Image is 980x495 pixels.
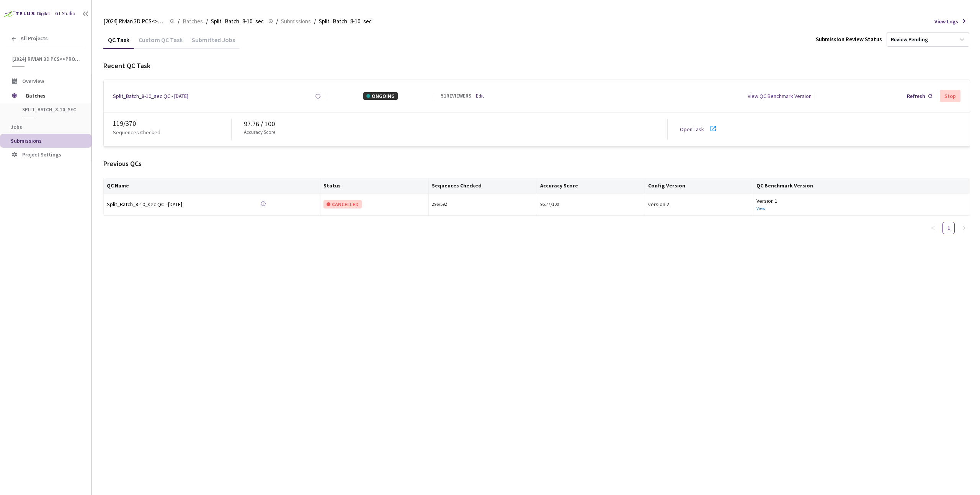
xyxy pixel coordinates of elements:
div: Stop [944,93,956,99]
div: Refresh [907,92,925,100]
span: left [931,226,936,230]
button: left [927,222,939,234]
span: [2024] Rivian 3D PCS<>Production [103,17,165,26]
li: / [178,17,180,26]
span: Split_Batch_8-10_sec [22,106,79,113]
a: Edit [476,93,484,100]
li: / [314,17,316,26]
li: Previous Page [927,222,939,234]
button: right [958,222,970,234]
p: Accuracy Score [244,129,275,136]
span: right [962,226,966,230]
th: Sequences Checked [429,178,537,194]
th: Accuracy Score [537,178,645,194]
span: Project Settings [22,151,61,158]
span: Overview [22,78,44,85]
th: QC Benchmark Version [753,178,970,194]
div: 95.77/100 [540,201,642,208]
span: Split_Batch_8-10_sec [211,17,264,26]
div: 51 REVIEWERS [441,93,471,100]
div: Submitted Jobs [187,36,240,49]
span: Submissions [281,17,311,26]
p: Sequences Checked [113,129,160,136]
div: Custom QC Task [134,36,187,49]
span: Jobs [11,124,22,130]
a: Split_Batch_8-10_sec QC - [DATE] [113,92,188,100]
span: View Logs [934,18,958,25]
a: Batches [181,17,204,25]
span: Batches [183,17,203,26]
li: 1 [942,222,955,234]
th: Config Version [645,178,753,194]
span: [2024] Rivian 3D PCS<>Production [12,56,81,62]
div: Recent QC Task [103,61,970,71]
th: Status [320,178,429,194]
div: 97.76 / 100 [244,119,667,129]
div: Review Pending [891,36,928,43]
div: Previous QCs [103,159,970,169]
a: Open Task [680,126,704,133]
li: / [276,17,278,26]
div: QC Task [103,36,134,49]
span: Submissions [11,137,42,144]
div: Version 1 [756,197,967,205]
div: CANCELLED [323,200,362,208]
div: 119 / 370 [113,119,231,129]
div: GT Studio [55,10,75,18]
li: Next Page [958,222,970,234]
span: Batches [26,88,78,103]
div: version 2 [648,200,750,208]
div: ONGOING [363,92,398,100]
a: Submissions [279,17,312,25]
span: All Projects [21,35,48,42]
a: Split_Batch_8-10_sec QC - [DATE] [107,200,214,209]
a: 1 [943,222,954,234]
div: View QC Benchmark Version [748,92,812,100]
span: Split_Batch_8-10_sec [319,17,372,26]
li: / [206,17,208,26]
a: View [756,205,766,211]
div: Submission Review Status [816,35,882,43]
div: 296 / 592 [432,201,534,208]
th: QC Name [104,178,320,194]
